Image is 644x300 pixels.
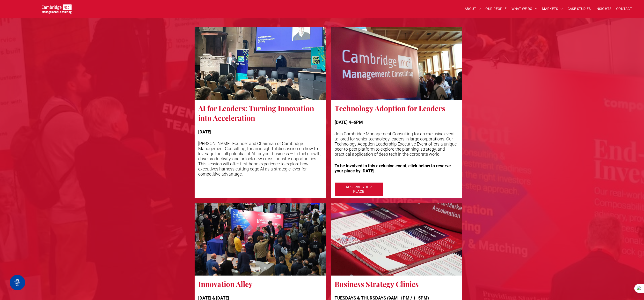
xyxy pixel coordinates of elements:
[42,5,72,10] a: Your Business Transformed | Cambridge Management Consulting
[198,129,211,134] strong: [DATE]
[509,5,540,13] a: WHAT WE DO
[335,103,445,113] h3: Technology Adoption for Leaders
[198,279,253,289] h3: Innovation Alley
[198,141,322,177] p: [PERSON_NAME], Founder and Chairman of Cambridge Management Consulting, for an insightful discuss...
[195,27,326,100] a: Cambridge Tech Week | Cambridge Management Consulting is proud to be the first Diamond Sponsor of...
[335,120,363,125] strong: [DATE] 4–6PM
[331,203,462,276] a: Cambridge Tech Week | Cambridge Management Consulting is proud to be the first Diamond Sponsor of...
[593,5,614,13] a: INSIGHTS
[198,103,322,123] h3: AI for Leaders: Turning Innovation into Acceleration
[462,5,483,13] a: ABOUT
[483,5,509,13] a: OUR PEOPLE
[335,182,383,196] a: RESERVE YOUR PLACE
[195,203,326,276] a: Cambridge Tech Week | Cambridge Management Consulting is proud to be the first Diamond Sponsor of...
[335,183,382,196] span: RESERVE YOUR PLACE
[331,27,462,100] a: Cambridge Tech Week | Cambridge Management Consulting is proud to be the first Diamond Sponsor of...
[335,279,419,289] h3: Business Strategy Clinics
[565,5,593,13] a: CASE STUDIES
[335,163,451,173] strong: To be involved in this exclusive event, click below to reserve your place by [DATE].
[614,5,634,13] a: CONTACT
[335,131,459,157] p: Join Cambridge Management Consulting for an exclusive event tailored for senior technology leader...
[540,5,565,13] a: MARKETS
[42,4,72,14] img: Go to Homepage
